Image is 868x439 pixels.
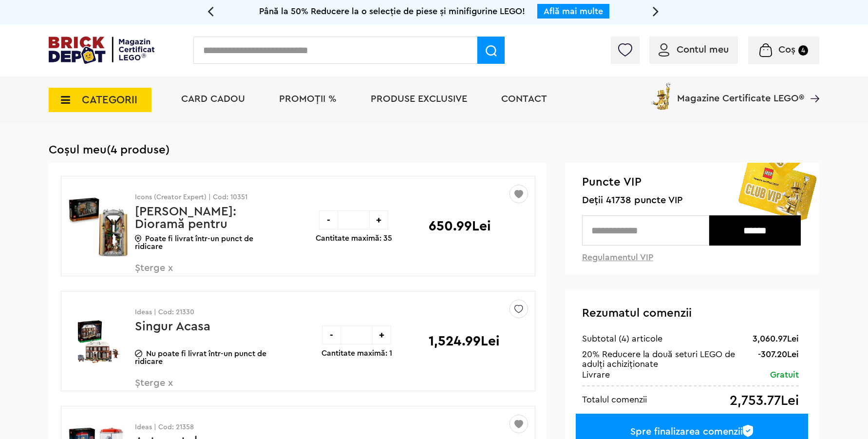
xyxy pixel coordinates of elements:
span: 20% Reducere la două seturi LEGO de adulți achiziționate [582,350,735,368]
p: Ideas | Cod: 21358 [135,424,274,431]
span: Contul meu [677,45,729,55]
p: Poate fi livrat într-un punct de ridicare [135,235,274,250]
p: 1,524.99Lei [429,334,500,348]
div: 3,060.97Lei [753,333,799,344]
span: Până la 50% Reducere la o selecție de piese și minifigurine LEGO! [259,7,525,16]
p: Cantitate maximă: 35 [316,234,392,242]
span: Deții 41738 puncte VIP [582,195,803,206]
a: Contact [501,94,547,104]
span: Rezumatul comenzii [582,307,692,319]
span: Șterge x [135,263,249,284]
span: Coș [778,45,795,55]
a: Regulamentul VIP [582,253,653,262]
span: CATEGORII [82,95,137,105]
p: 650.99Lei [429,219,491,233]
small: 4 [798,45,808,56]
a: Magazine Certificate LEGO® [804,81,819,91]
a: Card Cadou [181,94,245,104]
h1: Coșul meu [49,143,819,157]
p: Icons (Creator Expert) | Cod: 10351 [135,194,274,201]
div: Gratuit [770,369,799,381]
a: [PERSON_NAME]: Dioramă pentru bibliotecă [135,205,236,243]
div: Subtotal (4) articole [582,333,662,344]
a: Produse exclusive [371,94,467,104]
a: Contul meu [659,45,729,55]
div: + [372,325,391,344]
span: (4 produse) [107,144,170,156]
span: Șterge x [135,378,249,399]
p: Ideas | Cod: 21330 [135,309,274,316]
div: - [322,325,341,344]
a: PROMOȚII % [279,94,337,104]
div: + [369,210,388,229]
span: Magazine Certificate LEGO® [677,81,804,103]
img: Singur Acasa [68,305,128,378]
div: Livrare [582,369,610,381]
img: Sherlock Holmes: Dioramă pentru bibliotecă [68,190,128,263]
div: -307.20Lei [758,349,799,359]
div: 2,753.77Lei [730,394,799,408]
a: Află mai multe [544,7,603,16]
div: Totalul comenzii [582,394,647,405]
p: Cantitate maximă: 1 [321,349,392,357]
p: Nu poate fi livrat într-un punct de ridicare [135,350,274,365]
span: Puncte VIP [582,175,803,190]
a: Singur Acasa [135,320,210,333]
div: - [319,210,338,229]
